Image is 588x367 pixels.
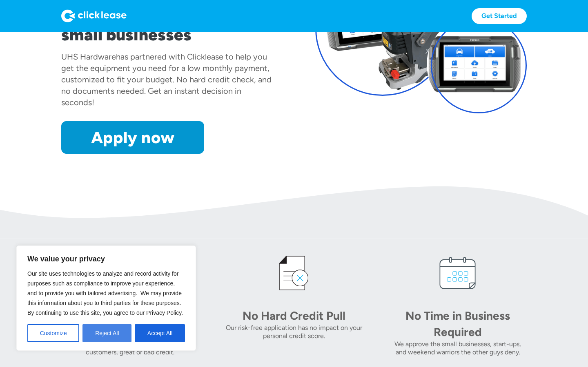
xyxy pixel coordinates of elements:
[27,254,185,264] p: We value your privacy
[61,121,204,154] a: Apply now
[61,52,116,62] div: UHS Hardware
[269,249,318,298] img: credit icon
[135,324,185,342] button: Accept All
[16,245,196,351] div: We value your privacy
[27,270,183,316] span: Our site uses technologies to analyze and record activity for purposes such as compliance to impr...
[237,307,351,324] div: No Hard Credit Pull
[27,324,79,342] button: Customize
[401,307,515,340] div: No Time in Business Required
[225,324,363,340] div: Our risk-free application has no impact on your personal credit score.
[472,8,527,24] a: Get Started
[82,324,131,342] button: Reject All
[389,340,527,356] div: We approve the small businesses, start-ups, and weekend warriors the other guys deny.
[61,52,272,107] div: has partnered with Clicklease to help you get the equipment you need for a low monthly payment, c...
[61,9,127,22] img: Logo
[433,249,482,298] img: calendar icon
